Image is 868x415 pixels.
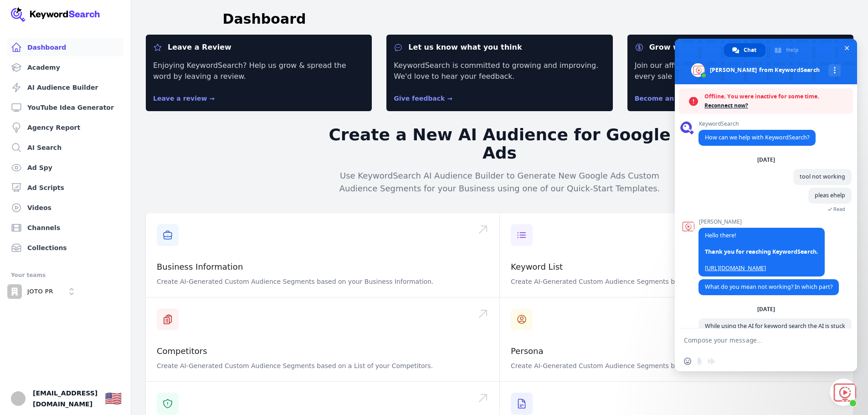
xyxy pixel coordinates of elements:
[7,138,123,157] a: AI Search
[684,358,691,365] span: Insert an emoji
[394,95,452,102] a: Give feedback
[11,391,26,406] img: JoTo PR
[7,219,123,237] a: Channels
[704,92,848,101] span: Offline. You were inactive for some time.
[7,199,123,217] a: Videos
[223,11,306,27] h1: Dashboard
[704,101,848,110] span: Reconnect now?
[511,262,563,272] a: Keyword List
[33,388,98,410] span: [EMAIL_ADDRESS][DOMAIN_NAME]
[209,95,215,102] span: →
[11,391,26,406] button: Open user button
[757,157,775,163] div: [DATE]
[153,42,365,53] dt: Leave a Review
[394,60,605,82] p: KeywordSearch is committed to growing and improving. We'd love to hear your feedback.
[635,60,846,82] p: Join our affiliate program and earn 30% commission on every sale you refer.
[699,219,825,225] span: [PERSON_NAME]
[7,118,123,137] a: Agency Report
[699,121,816,127] span: KeywordSearch
[11,7,100,22] img: Your Company
[7,78,123,97] a: AI Audience Builder
[153,95,215,102] a: Leave a review
[705,264,766,272] a: [URL][DOMAIN_NAME]
[724,43,765,57] div: Chat
[447,95,452,102] span: →
[7,159,123,177] a: Ad Spy
[7,239,123,257] a: Collections
[705,133,809,141] span: How can we help with KeywordSearch?
[800,173,845,180] span: tool not working
[153,60,365,82] p: Enjoying KeywordSearch? Help us grow & spread the word by leaving a review.
[27,287,53,296] p: JOTO PR
[635,42,846,53] dt: Grow with us!
[394,42,605,53] dt: Let us know what you think
[705,248,818,256] span: Thank you for reaching KeywordSearch.
[325,169,675,195] p: Use KeywordSearch AI Audience Builder to Generate New Google Ads Custom Audience Segments for you...
[157,262,243,272] a: Business Information
[828,64,841,77] div: More channels
[705,322,845,371] span: While using the AI for keyword search the AI is stuck on Gathering search items and finding relat...
[842,43,852,53] span: Close chat
[7,38,123,56] a: Dashboard
[757,307,775,312] div: [DATE]
[157,346,207,356] a: Competitors
[105,389,122,408] button: 🇺🇸
[635,95,711,102] a: Become an affiliate
[705,283,832,291] span: What do you mean not working? In which part?
[7,98,123,117] a: YouTube Idea Generator
[7,284,79,299] button: Open organization switcher
[744,43,756,57] span: Chat
[684,336,828,344] textarea: Compose your message...
[815,191,845,199] span: pleas ehelp
[105,390,122,407] div: 🇺🇸
[11,270,120,281] div: Your teams
[325,126,675,162] h2: Create a New AI Audience for Google Ads
[830,379,857,406] div: Close chat
[7,284,22,299] img: JOTO PR
[7,179,123,197] a: Ad Scripts
[833,206,845,212] span: Read
[511,346,544,356] a: Persona
[705,231,818,272] span: Hello there!
[7,58,123,77] a: Academy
